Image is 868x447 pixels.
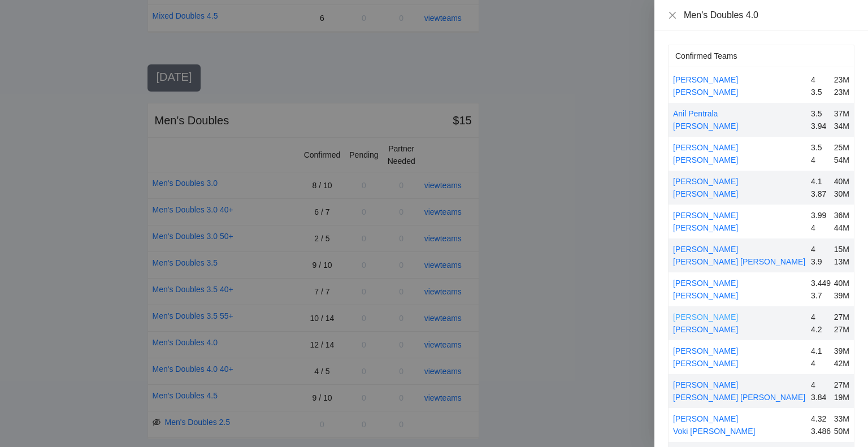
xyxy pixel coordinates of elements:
a: [PERSON_NAME] [673,75,738,84]
div: Confirmed Teams [675,45,847,67]
div: 40M [832,175,849,188]
span: close [668,11,677,20]
a: [PERSON_NAME] [673,88,738,97]
a: [PERSON_NAME] [673,245,738,254]
div: 19M [832,391,849,403]
div: 4 [811,311,828,323]
div: 23M [832,86,849,98]
div: 27M [832,323,849,336]
div: 4.1 [811,345,828,357]
div: 3.87 [811,188,828,200]
div: 3.5 [811,141,828,154]
a: [PERSON_NAME] [673,313,738,322]
div: 4.2 [811,323,828,336]
div: 3.94 [811,120,828,132]
div: 4 [811,222,828,234]
div: 44M [832,222,849,234]
div: 33M [832,413,849,425]
div: 15M [832,243,849,255]
div: 37M [832,107,849,120]
div: 3.449 [811,277,828,289]
div: 4 [811,243,828,255]
div: 3.9 [811,255,828,268]
a: [PERSON_NAME] [673,325,738,334]
div: 4 [811,154,828,166]
div: 27M [832,311,849,323]
div: 50M [832,425,849,437]
a: [PERSON_NAME] [673,177,738,186]
a: [PERSON_NAME] [673,143,738,152]
div: 3.486 [811,425,828,437]
div: 4.1 [811,175,828,188]
div: 3.5 [811,107,828,120]
div: 54M [832,154,849,166]
div: 36M [832,209,849,222]
div: Men's Doubles 4.0 [684,9,854,21]
div: 3.99 [811,209,828,222]
div: 4.32 [811,413,828,425]
div: 23M [832,73,849,86]
a: Voki [PERSON_NAME] [673,427,756,436]
div: 39M [832,289,849,302]
div: 40M [832,277,849,289]
a: [PERSON_NAME] [673,223,738,232]
a: [PERSON_NAME] [673,211,738,220]
a: [PERSON_NAME] [673,155,738,164]
a: [PERSON_NAME] [673,189,738,198]
div: 4 [811,73,828,86]
a: Anil Pentrala [673,109,718,118]
div: 34M [832,120,849,132]
a: [PERSON_NAME] [PERSON_NAME] [673,257,805,266]
div: 39M [832,345,849,357]
a: [PERSON_NAME] [673,346,738,355]
div: 4 [811,379,828,391]
div: 42M [832,357,849,370]
div: 3.5 [811,86,828,98]
button: Close [668,11,677,20]
div: 13M [832,255,849,268]
div: 4 [811,357,828,370]
a: [PERSON_NAME] [673,291,738,300]
a: [PERSON_NAME] [673,279,738,288]
a: [PERSON_NAME] [673,414,738,423]
a: [PERSON_NAME] [673,380,738,389]
a: [PERSON_NAME] [673,121,738,131]
a: [PERSON_NAME] [PERSON_NAME] [673,393,805,402]
div: 27M [832,379,849,391]
div: 30M [832,188,849,200]
div: 3.7 [811,289,828,302]
div: 3.84 [811,391,828,403]
a: [PERSON_NAME] [673,359,738,368]
div: 25M [832,141,849,154]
